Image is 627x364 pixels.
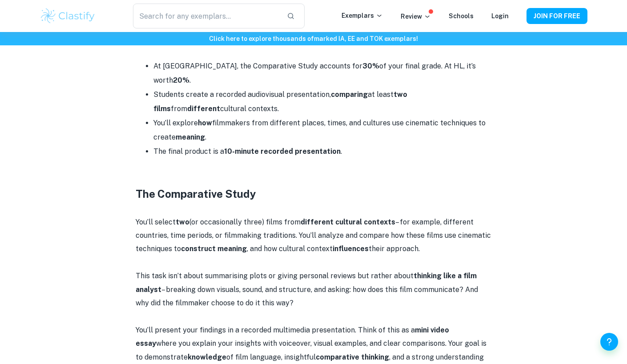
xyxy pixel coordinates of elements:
[181,244,247,253] strong: construct meaning
[136,216,491,256] p: You’ll select (or occasionally three) films from – for example, different countries, time periods...
[401,12,431,21] p: Review
[176,218,189,226] strong: two
[316,353,389,361] strong: comparative thinking
[153,144,491,159] li: The final product is a .
[331,90,368,99] strong: comparing
[342,11,383,20] p: Exemplars
[136,272,477,293] strong: thinking like a film analyst
[333,244,369,253] strong: influences
[198,119,212,127] strong: how
[600,333,618,351] button: Help and Feedback
[133,4,280,28] input: Search for any exemplars...
[362,62,379,70] strong: 30%
[173,76,189,84] strong: 20%
[491,12,509,20] a: Login
[224,147,341,156] strong: 10-minute recorded presentation
[153,88,491,116] li: Students create a recorded audiovisual presentation, at least from cultural contexts.
[153,116,491,144] li: You’ll explore filmmakers from different places, times, and cultures use cinematic techniques to ...
[188,353,226,361] strong: knowledge
[136,269,491,310] p: This task isn’t about summarising plots or giving personal reviews but rather about – breaking do...
[301,218,395,226] strong: different cultural contexts
[527,8,587,24] button: JOIN FOR FREE
[187,104,220,113] strong: different
[449,12,474,20] a: Schools
[2,34,625,44] h6: Click here to explore thousands of marked IA, EE and TOK exemplars !
[136,186,491,202] h3: The Comparative Study
[176,133,205,141] strong: meaning
[153,59,491,88] li: At [GEOGRAPHIC_DATA], the Comparative Study accounts for of your final grade. At HL, it’s worth .
[40,7,96,25] img: Clastify logo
